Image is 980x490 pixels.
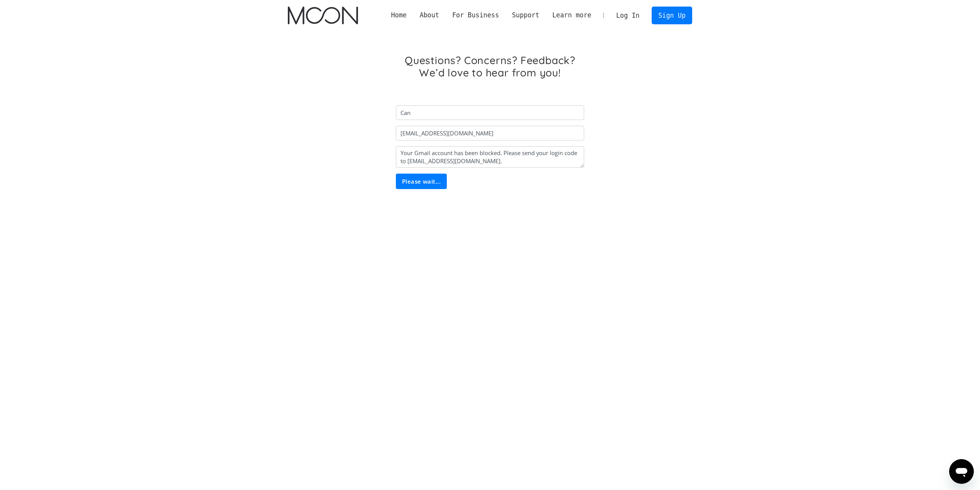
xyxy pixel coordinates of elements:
iframe: 启动消息传送窗口的按钮 [949,459,974,484]
div: For Business [452,10,499,20]
input: Email address [396,126,584,140]
a: home [288,7,358,24]
div: About [420,10,439,20]
input: Name [396,105,584,120]
input: Please wait... [396,174,447,189]
div: About [413,10,446,20]
form: Email Form [396,100,584,189]
a: Home [385,10,413,20]
h1: Questions? Concerns? Feedback? We’d love to hear from you! [396,54,584,79]
a: Log In [610,7,646,24]
img: Moon Logo [288,7,358,24]
div: Learn more [552,10,591,20]
div: For Business [446,10,505,20]
div: Support [505,10,546,20]
a: Sign Up [652,7,692,24]
div: Support [512,10,539,20]
div: Learn more [546,10,598,20]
